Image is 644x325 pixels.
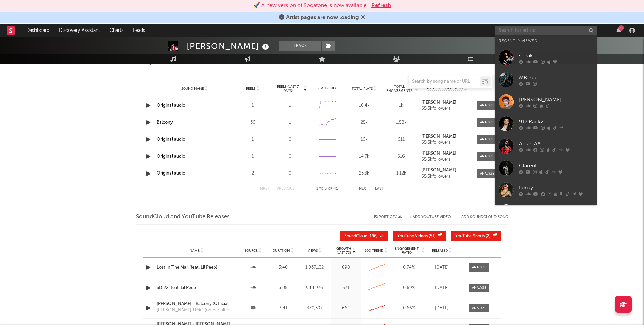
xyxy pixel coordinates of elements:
div: 944,976 [300,285,329,291]
a: Panda Black [495,201,597,223]
button: First [260,187,270,191]
a: [PERSON_NAME] [421,151,472,156]
a: Clarent [495,157,597,179]
a: [PERSON_NAME] [495,91,597,113]
div: 16k [347,136,381,143]
div: 671 [332,285,359,291]
div: 0.66 % [393,305,425,312]
p: (Last 7d) [336,251,351,255]
div: 370,597 [300,305,329,312]
div: 🚀 A new version of Sodatone is now available. [253,2,368,10]
button: + Add SoundCloud Song [458,215,508,219]
div: 1,037,132 [300,264,329,271]
div: 0.74 % [393,264,425,271]
button: Track [279,41,321,51]
span: SoundCloud and YouTube Releases [136,213,230,221]
strong: [PERSON_NAME] [421,151,456,156]
div: 23.3k [347,170,381,177]
div: Recently Viewed [499,37,593,45]
span: Reels [246,87,255,91]
div: 1.58k [385,119,418,126]
div: 0 [273,170,307,177]
button: YouTube Shorts(2) [451,231,501,241]
a: Original audio [157,137,185,142]
div: MB Pee [519,74,593,82]
button: + Add SoundCloud Song [451,215,508,219]
button: Export CSV [374,215,402,219]
button: Last [375,187,384,191]
a: Anuel AA [495,135,597,157]
div: 1 [236,153,270,160]
span: 60D Trend [365,249,383,253]
div: sneak [519,52,593,60]
a: Leads [128,24,150,37]
span: SoundCloud [344,234,367,238]
div: 1 5 41 [308,185,345,193]
a: Discovery Assistant [54,24,105,37]
div: 6M Trend [310,86,344,91]
div: 65.5k followers [421,106,472,111]
a: SDI22 (feat. Lil Peep) [157,285,236,291]
div: 3:41 [270,305,297,312]
a: Lost In The Mail (feat. Lil Peep) [157,264,236,271]
div: 1 [236,136,270,143]
div: [PERSON_NAME] [519,96,593,104]
div: 3:05 [270,285,297,291]
div: 1 [273,119,307,126]
button: 21 [616,28,621,33]
div: UMG (on behalf of 10K Projects); Exploration Group (Music Publishing) [193,307,236,314]
div: 65.5k followers [421,174,472,179]
div: 616 [385,153,418,160]
input: Search by song name or URL [409,79,480,84]
div: 36 [236,119,270,126]
button: + Add YouTube Video [409,215,451,219]
span: ( 2 ) [455,234,491,238]
span: Reels (last 7 days) [273,85,303,93]
p: Growth [336,247,351,251]
a: [PERSON_NAME] [421,100,472,105]
a: Charts [105,24,128,37]
span: Source [245,249,258,253]
div: 65.5k followers [421,157,472,162]
div: 2 [236,170,270,177]
a: Original audio [157,171,185,176]
div: 3:40 [270,264,297,271]
a: Dashboard [22,24,54,37]
div: [PERSON_NAME] [187,41,271,52]
div: Clarent [519,162,593,170]
a: Lunay [495,179,597,201]
button: YouTube Videos(51) [393,231,446,241]
a: Balcony [157,120,173,125]
strong: [PERSON_NAME] [421,134,456,139]
div: 16.4k [347,102,381,109]
span: Sound Name [181,87,204,91]
a: Original audio [157,103,185,108]
div: + Add YouTube Video [402,215,451,219]
button: SoundCloud(196) [340,231,388,241]
div: 917 Rackz [519,118,593,126]
a: [PERSON_NAME] - Balcony (Official Music Video) [157,301,236,307]
div: 25k [347,119,381,126]
div: Lunay [519,184,593,192]
div: 0 [273,153,307,160]
button: Previous [277,187,295,191]
a: Original audio [157,154,185,159]
span: Artist pages are now loading [286,15,359,20]
div: 611 [385,136,418,143]
button: Refresh [371,2,391,10]
div: [DATE] [428,305,455,312]
span: Dismiss [361,15,365,20]
span: ( 51 ) [397,234,436,238]
div: 1k [385,102,418,109]
div: 1 [236,102,270,109]
div: 1.12k [385,170,418,177]
button: Next [359,187,368,191]
strong: [PERSON_NAME] [421,100,456,105]
div: 21 [618,25,624,31]
a: [PERSON_NAME] [157,307,193,316]
div: 1 [273,102,307,109]
a: 917 Rackz [495,113,597,135]
span: of [328,187,332,190]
